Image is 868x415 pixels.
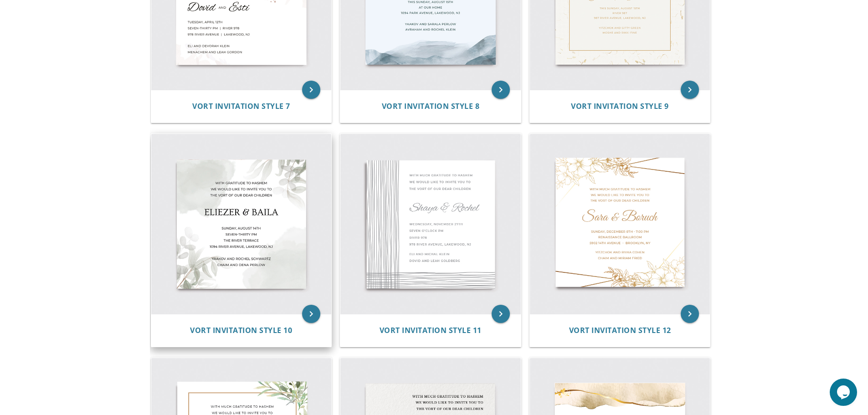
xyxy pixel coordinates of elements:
a: keyboard_arrow_right [302,305,320,323]
a: keyboard_arrow_right [492,81,510,99]
a: Vort Invitation Style 12 [569,326,671,335]
a: keyboard_arrow_right [302,81,320,99]
a: keyboard_arrow_right [492,305,510,323]
a: keyboard_arrow_right [681,305,699,323]
img: Vort Invitation Style 12 [530,134,710,314]
a: Vort Invitation Style 10 [190,326,292,335]
a: Vort Invitation Style 11 [380,326,482,335]
span: Vort Invitation Style 9 [571,101,669,111]
span: Vort Invitation Style 11 [380,325,482,335]
img: Vort Invitation Style 11 [340,134,521,314]
span: Vort Invitation Style 7 [192,101,290,111]
span: Vort Invitation Style 10 [190,325,292,335]
a: Vort Invitation Style 7 [192,102,290,111]
iframe: chat widget [830,379,859,406]
span: Vort Invitation Style 8 [382,101,480,111]
a: Vort Invitation Style 8 [382,102,480,111]
a: keyboard_arrow_right [681,81,699,99]
a: Vort Invitation Style 9 [571,102,669,111]
img: Vort Invitation Style 10 [151,134,332,314]
span: Vort Invitation Style 12 [569,325,671,335]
